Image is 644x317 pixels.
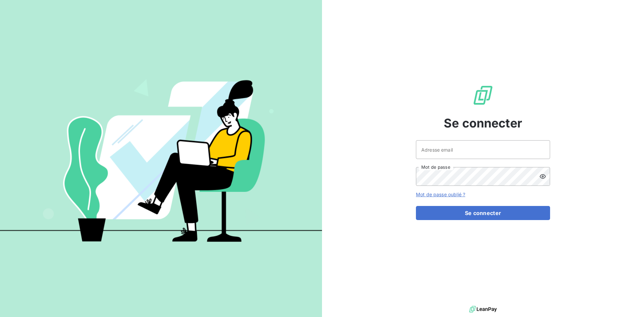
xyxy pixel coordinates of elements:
[416,140,550,159] input: placeholder
[444,114,522,132] span: Se connecter
[416,206,550,220] button: Se connecter
[469,304,497,314] img: logo
[416,192,465,197] a: Mot de passe oublié ?
[472,85,494,106] img: Logo LeanPay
